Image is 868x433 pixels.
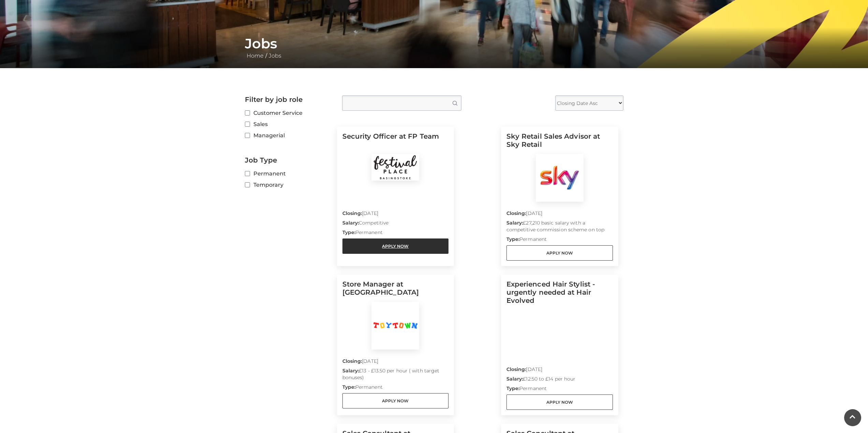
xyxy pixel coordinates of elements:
h2: Job Type [245,156,332,164]
a: Apply Now [506,245,613,261]
strong: Closing: [506,210,526,216]
p: Permanent [342,229,449,238]
label: Sales [245,120,332,128]
p: [DATE] [506,210,613,219]
p: [DATE] [342,210,449,219]
strong: Type: [342,229,355,235]
h5: Store Manager at [GEOGRAPHIC_DATA] [342,280,449,302]
div: / [240,35,629,60]
strong: Salary: [342,220,359,226]
p: £13 - £13.50 per hour ( with target bonuses) [342,367,449,384]
a: Jobs [267,52,283,59]
h2: Filter by job role [245,95,332,104]
strong: Type: [506,385,519,391]
strong: Closing: [506,366,526,372]
strong: Closing: [342,210,362,216]
img: Festival Place [371,154,419,181]
img: Toy Town [371,302,419,350]
h5: Security Officer at FP Team [342,132,449,154]
p: [DATE] [342,358,449,367]
p: [DATE] [506,366,613,375]
strong: Closing: [342,358,362,364]
strong: Type: [506,236,519,242]
a: Apply Now [342,393,449,408]
label: Customer Service [245,109,332,117]
h1: Jobs [245,35,623,52]
strong: Salary: [506,376,523,382]
strong: Type: [342,384,355,390]
strong: Salary: [342,368,359,374]
strong: Salary: [506,220,523,226]
a: Apply Now [506,395,613,410]
p: Permanent [506,236,613,245]
p: £27,210 basic salary with a competitive commission scheme on top [506,219,613,236]
label: Temporary [245,181,332,189]
label: Permanent [245,169,332,178]
p: Permanent [506,385,613,395]
label: Managerial [245,131,332,140]
p: Permanent [342,384,449,393]
a: Apply Now [342,238,449,254]
h5: Experienced Hair Stylist - urgently needed at Hair Evolved [506,280,613,310]
img: Sky Retail [536,154,584,202]
h5: Sky Retail Sales Advisor at Sky Retail [506,132,613,154]
a: Home [245,52,265,59]
p: Competitive [342,219,449,229]
p: £12:50 to £14 per hour [506,375,613,385]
